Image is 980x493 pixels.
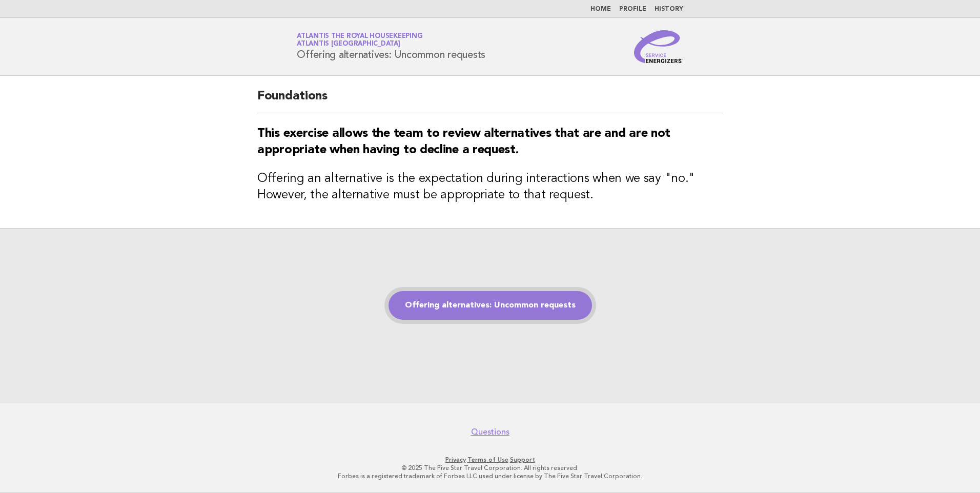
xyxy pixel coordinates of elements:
a: Support [510,456,535,463]
p: © 2025 The Five Star Travel Corporation. All rights reserved. [176,464,804,472]
span: Atlantis [GEOGRAPHIC_DATA] [297,41,400,48]
h3: Offering an alternative is the expectation during interactions when we say "no." However, the alt... [257,171,723,203]
h2: Foundations [257,88,723,113]
p: · · [176,456,804,464]
a: Home [590,6,611,12]
a: Privacy [445,456,466,463]
img: Service Energizers [634,30,683,63]
a: Terms of Use [467,456,508,463]
p: Forbes is a registered trademark of Forbes LLC used under license by The Five Star Travel Corpora... [176,472,804,480]
a: Atlantis the Royal HousekeepingAtlantis [GEOGRAPHIC_DATA] [297,33,422,47]
strong: This exercise allows the team to review alternatives that are and are not appropriate when having... [257,128,670,156]
a: History [655,6,683,12]
a: Offering alternatives: Uncommon requests [389,291,592,320]
h1: Offering alternatives: Uncommon requests [297,33,485,60]
a: Profile [619,6,646,12]
a: Questions [471,427,509,437]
